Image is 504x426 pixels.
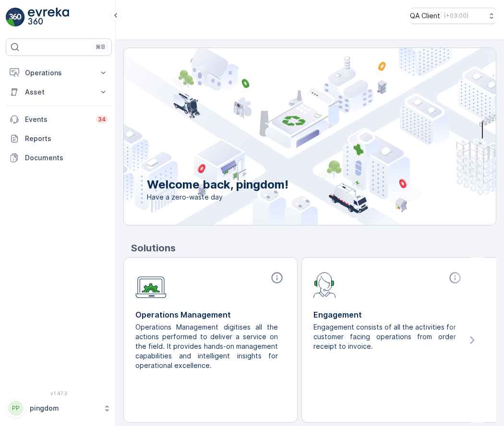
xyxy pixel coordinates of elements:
p: Welcome back, pingdom! [147,177,288,192]
span: v 1.47.3 [6,390,112,396]
p: ( +03:00 ) [444,12,468,20]
p: Operations Management [135,309,286,320]
button: PPpingdom [6,398,112,418]
button: Asset [6,83,112,102]
p: Solutions [131,241,496,255]
p: Engagement [313,309,464,320]
p: Asset [25,87,93,97]
img: city illustration [81,48,496,225]
button: QA Client(+03:00) [410,8,496,24]
span: Have a zero-waste day [147,192,288,202]
p: QA Client [410,11,440,21]
img: module-icon [135,271,167,298]
p: Operations Management digitises all the actions performed to deliver a service on the field. It p... [135,322,278,370]
p: Events [25,115,90,124]
p: Reports [25,134,108,143]
button: Operations [6,63,112,83]
a: Reports [6,129,112,148]
div: PP [8,401,24,416]
img: module-icon [313,271,336,298]
p: Documents [25,153,108,163]
p: Engagement consists of all the activities for customer facing operations from order receipt to in... [313,322,456,351]
img: logo_light-DOdMpM7g.png [28,8,69,27]
img: logo [6,8,25,27]
a: Documents [6,148,112,167]
p: 34 [98,116,106,123]
p: Operations [25,68,93,78]
p: ⌘B [96,43,105,51]
p: pingdom [30,403,98,413]
a: Events34 [6,110,112,129]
